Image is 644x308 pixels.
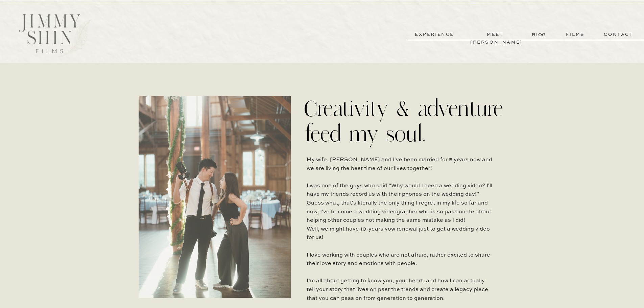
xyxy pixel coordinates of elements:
p: My wife, [PERSON_NAME] and I've been married for 5 years now and we are living the best time of o... [307,156,493,306]
a: contact [594,31,643,39]
a: experience [409,31,459,39]
h2: Creativity & adventure feed my soul. [304,96,509,145]
a: films [559,31,592,39]
a: BLOG [532,31,547,38]
a: meet [PERSON_NAME] [470,31,520,39]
